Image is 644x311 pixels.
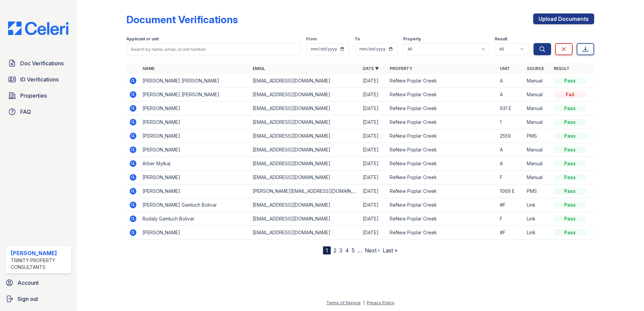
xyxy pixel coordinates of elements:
td: [EMAIL_ADDRESS][DOMAIN_NAME] [250,198,360,212]
a: Unit [500,66,510,71]
td: A [497,74,524,88]
td: Manual [524,102,551,115]
td: 1069 E [497,184,524,198]
div: Document Verifications [126,13,238,26]
div: Pass [554,202,586,208]
td: Arber Mylkaj [140,157,250,171]
div: [PERSON_NAME] [11,249,68,257]
td: ReNew Poplar Creek [387,157,497,171]
td: [DATE] [360,198,387,212]
a: Email [253,66,265,71]
td: [PERSON_NAME] [140,129,250,143]
td: F [497,171,524,184]
td: F [497,212,524,226]
td: ReNew Poplar Creek [387,88,497,102]
td: #F [497,226,524,240]
div: Fail [554,91,586,98]
td: [DATE] [360,143,387,157]
a: ID Verifications [5,73,71,86]
td: Manual [524,88,551,102]
td: [EMAIL_ADDRESS][DOMAIN_NAME] [250,171,360,184]
td: ReNew Poplar Creek [387,198,497,212]
td: ReNew Poplar Creek [387,115,497,129]
td: [DATE] [360,102,387,115]
td: [DATE] [360,129,387,143]
div: Pass [554,160,586,167]
td: Rudaly Gamluch Bolivar [140,212,250,226]
div: Pass [554,133,586,139]
td: ReNew Poplar Creek [387,226,497,240]
td: ReNew Poplar Creek [387,143,497,157]
td: [DATE] [360,184,387,198]
a: Last » [383,247,397,254]
div: Pass [554,188,586,195]
a: Doc Verifications [5,57,71,70]
td: 1 [497,115,524,129]
a: Source [527,66,544,71]
a: Name [142,66,155,71]
td: A [497,157,524,171]
td: Manual [524,143,551,157]
a: Terms of Service [326,300,361,305]
td: Manual [524,171,551,184]
span: Account [18,279,39,287]
div: Pass [554,119,586,126]
a: Result [554,66,570,71]
a: Date ▼ [363,66,379,71]
td: [EMAIL_ADDRESS][DOMAIN_NAME] [250,129,360,143]
div: Pass [554,146,586,153]
td: PMS [524,129,551,143]
a: FAQ [5,105,71,118]
div: 1 [323,246,331,254]
div: Pass [554,215,586,222]
a: 5 [352,247,355,254]
a: 4 [345,247,349,254]
a: Properties [5,89,71,102]
td: [DATE] [360,157,387,171]
label: From [306,36,317,42]
td: Manual [524,74,551,88]
span: FAQ [20,108,31,116]
a: Privacy Policy [367,300,394,305]
td: [EMAIL_ADDRESS][DOMAIN_NAME] [250,74,360,88]
div: | [363,300,364,305]
td: [PERSON_NAME] [PERSON_NAME] [140,88,250,102]
span: Properties [20,92,47,100]
a: Sign out [3,292,74,306]
td: [DATE] [360,226,387,240]
img: CE_Logo_Blue-a8612792a0a2168367f1c8372b55b34899dd931a85d93a1a3d3e32e68fde9ad4.png [3,22,74,35]
td: ReNew Poplar Creek [387,129,497,143]
td: [EMAIL_ADDRESS][DOMAIN_NAME] [250,226,360,240]
td: [EMAIL_ADDRESS][DOMAIN_NAME] [250,102,360,115]
td: ReNew Poplar Creek [387,184,497,198]
a: Upload Documents [533,13,594,24]
label: Applicant or unit [126,36,159,42]
td: [EMAIL_ADDRESS][DOMAIN_NAME] [250,143,360,157]
td: 2559 [497,129,524,143]
td: Link [524,198,551,212]
td: ReNew Poplar Creek [387,171,497,184]
td: [DATE] [360,171,387,184]
span: Sign out [18,295,38,303]
a: Next › [365,247,380,254]
span: … [357,246,362,254]
div: Pass [554,174,586,181]
a: 3 [339,247,343,254]
a: Account [3,276,74,289]
div: Pass [554,77,586,84]
div: Trinity Property Consultants [11,257,68,271]
td: [PERSON_NAME] [140,184,250,198]
a: 2 [333,247,336,254]
td: [PERSON_NAME] [140,171,250,184]
td: [PERSON_NAME] [PERSON_NAME] [140,74,250,88]
label: To [355,36,360,42]
td: ReNew Poplar Creek [387,102,497,115]
td: [PERSON_NAME] [140,102,250,115]
td: [PERSON_NAME] [140,226,250,240]
td: [PERSON_NAME] Gamluch Bolivar [140,198,250,212]
td: [EMAIL_ADDRESS][DOMAIN_NAME] [250,157,360,171]
span: ID Verifications [20,75,59,83]
span: Doc Verifications [20,59,64,67]
td: [DATE] [360,212,387,226]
